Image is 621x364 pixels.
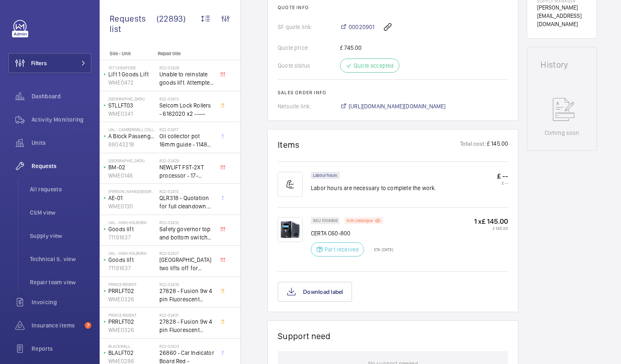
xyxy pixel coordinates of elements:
[278,5,508,10] h2: Quote info
[159,256,214,272] span: [GEOGRAPHIC_DATA] two lifts off for safety governor rope switches at top and bottom. Immediate de...
[159,194,214,210] span: QLR318 - Quotation for full cleandown of lift and motor room at, Workspace, [PERSON_NAME][GEOGRAP...
[108,313,156,318] p: Prince Regent
[108,189,156,194] p: [PERSON_NAME][GEOGRAPHIC_DATA]
[32,344,91,353] span: Reports
[474,217,508,226] p: 1 x £ 145.00
[108,251,156,256] p: UAL - High Holborn
[349,23,374,31] span: 00020901
[108,101,156,110] p: STLLFT03
[311,184,436,192] p: Labor hours are necessary to complete the work.
[159,189,214,194] h2: R22-02415
[159,132,214,149] span: Oil collector pot 16mm guide - 11482 x2
[159,287,214,303] span: 27828 - Fusion 9w 4 pin Fluorescent Lamp / Bulb - Used on Prince regent lift No2 car top test con...
[537,3,587,28] p: [PERSON_NAME][EMAIL_ADDRESS][DOMAIN_NAME]
[159,313,214,318] h2: R22-02431
[497,181,508,186] p: £ --
[108,110,156,118] p: WME0341
[325,245,359,254] p: Part received
[30,208,91,217] span: CSM view
[545,129,579,137] p: Coming soon
[159,251,214,256] h2: R22-02427
[108,171,156,180] p: WME0146
[30,185,91,193] span: All requests
[108,140,156,149] p: 88043218
[30,255,91,263] span: Technical S. view
[108,295,156,303] p: WME0326
[278,331,331,341] h1: Support need
[100,51,154,56] p: Site - Unit
[108,326,156,334] p: WME0326
[32,139,91,147] span: Units
[108,344,156,349] p: Blackwall
[340,102,446,110] a: [URL][DOMAIN_NAME][DOMAIN_NAME]
[108,78,156,87] p: WME0472
[278,139,300,150] h1: Items
[486,139,508,150] p: £ 145.00
[497,172,508,181] p: £ --
[108,318,156,326] p: PRRLFT02
[159,127,214,132] h2: R22-02417
[340,23,374,31] a: 00020901
[85,322,91,329] span: 7
[110,13,156,34] span: Requests list
[311,229,393,237] p: CERTA C60-800
[369,247,393,252] p: ETA: [DATE]
[108,349,156,357] p: BLALFT02
[108,220,156,225] p: UAL - High Holborn
[108,158,156,163] p: [GEOGRAPHIC_DATA]
[108,202,156,210] p: WME0130
[30,232,91,240] span: Supply view
[108,256,156,264] p: Goods lift
[159,225,214,242] span: Safety governor top and bottom switches not working from an immediate defect. Lift passenger lift...
[108,282,156,287] p: Prince Regent
[108,264,156,272] p: 71191637
[278,217,303,242] img: LcdstxGJBK_aMFDMpVUzOkWwsllP3e5sB3yrv8EGgmKxLIMP.jpeg
[159,96,214,101] h2: R22-02413
[108,96,156,101] p: [GEOGRAPHIC_DATA]
[159,220,214,225] h2: R22-02432
[460,139,486,150] p: Total cost:
[474,226,508,231] p: £ 145.00
[159,163,214,180] span: NEWLIFT FST-2XT processor - 17-02000003 1021,00 euros x1
[108,225,156,233] p: Goods lift
[8,53,91,73] button: Filters
[159,318,214,334] span: 27828 - Fusion 9w 4 pin Fluorescent Lamp / Bulb - Used on Prince regent lift No2 car top test con...
[278,282,352,302] button: Download label
[108,70,156,78] p: Lift 1 Goods Lift
[159,70,214,87] span: Unable to reinstate goods lift. Attempted to swap control boards with PL2, no difference. Technic...
[313,219,337,222] p: SKU 1008906
[159,101,214,118] span: Selcom Lock Rollers - 6182020 x2 -----
[108,163,156,171] p: BM-02
[108,132,156,140] p: A Block Passenger Lift 2 (B) L/H
[108,127,156,132] p: UAL - Camberwell College of Arts
[32,298,91,306] span: Invoicing
[278,172,303,197] img: muscle-sm.svg
[159,65,214,70] h2: R22-02428
[158,51,213,56] p: Repair title
[159,158,214,163] h2: R22-02429
[32,92,91,100] span: Dashboard
[313,174,337,177] p: Labour hours
[347,219,373,222] p: Non catalogue
[278,90,508,95] h2: Sales order info
[32,321,81,330] span: Insurance items
[108,65,156,70] p: 107 Cheapside
[159,282,214,287] h2: R22-02435
[159,344,214,349] h2: R22-02423
[30,278,91,286] span: Repair team view
[32,162,91,170] span: Requests
[108,194,156,202] p: AE-01
[108,287,156,295] p: PRRLFT02
[32,115,91,124] span: Activity Monitoring
[108,233,156,242] p: 71191637
[31,59,47,67] span: Filters
[540,61,583,69] h1: History
[349,102,446,110] span: [URL][DOMAIN_NAME][DOMAIN_NAME]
